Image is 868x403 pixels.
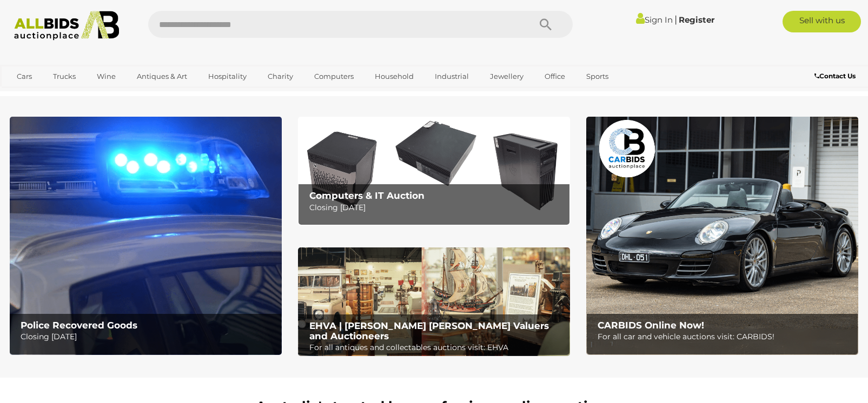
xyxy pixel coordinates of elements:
p: For all car and vehicle auctions visit: CARBIDS! [598,330,852,344]
a: Sign In [636,15,673,25]
span: | [674,14,677,25]
a: Antiques & Art [130,68,194,85]
a: Register [679,15,714,25]
a: Computers & IT Auction Computers & IT Auction Closing [DATE] [298,117,570,225]
img: CARBIDS Online Now! [586,117,858,355]
a: Sports [579,68,615,85]
a: CARBIDS Online Now! CARBIDS Online Now! For all car and vehicle auctions visit: CARBIDS! [586,117,858,355]
a: Jewellery [483,68,531,85]
a: Police Recovered Goods Police Recovered Goods Closing [DATE] [10,117,282,355]
img: Computers & IT Auction [298,117,570,225]
button: Search [519,11,573,38]
img: EHVA | Evans Hastings Valuers and Auctioneers [298,247,570,357]
a: Trucks [46,68,83,85]
a: Household [368,68,421,85]
a: EHVA | Evans Hastings Valuers and Auctioneers EHVA | [PERSON_NAME] [PERSON_NAME] Valuers and Auct... [298,247,570,357]
a: Sell with us [783,11,861,32]
a: Wine [90,68,123,85]
p: For all antiques and collectables auctions visit: EHVA [309,341,564,354]
b: Contact Us [814,72,856,80]
b: Police Recovered Goods [21,320,137,331]
a: Contact Us [814,70,858,82]
p: Closing [DATE] [309,201,564,214]
img: Allbids.com.au [8,11,125,41]
a: Office [538,68,572,85]
a: Cars [10,68,39,85]
a: Computers [307,68,361,85]
b: CARBIDS Online Now! [598,320,704,331]
b: Computers & IT Auction [309,190,425,201]
a: [GEOGRAPHIC_DATA] [10,85,101,103]
a: Charity [261,68,300,85]
p: Closing [DATE] [21,330,275,344]
a: Hospitality [201,68,254,85]
img: Police Recovered Goods [10,117,282,355]
a: Industrial [428,68,476,85]
b: EHVA | [PERSON_NAME] [PERSON_NAME] Valuers and Auctioneers [309,320,549,341]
